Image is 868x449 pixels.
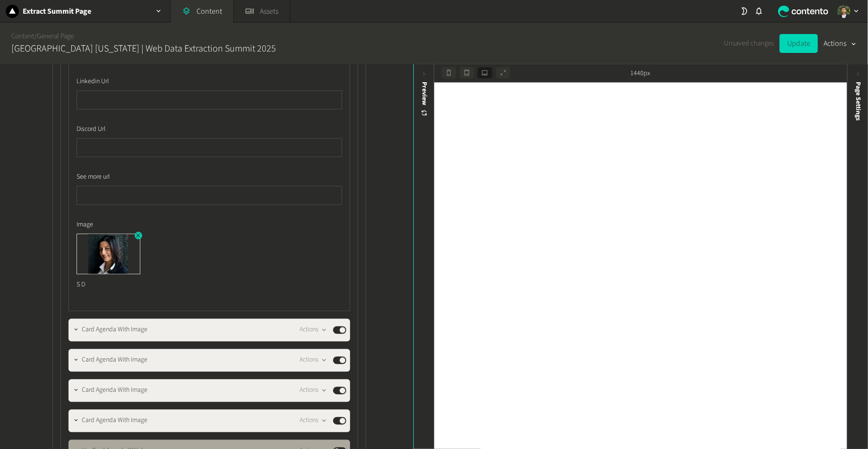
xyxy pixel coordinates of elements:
[77,220,93,230] span: Image
[300,415,327,426] button: Actions
[300,354,327,366] button: Actions
[11,31,34,41] a: Content
[82,355,147,365] span: Card Agenda With Image
[34,31,37,41] span: /
[77,172,110,182] span: See more url
[82,325,147,335] span: Card Agenda With Image
[11,42,276,56] h2: [GEOGRAPHIC_DATA] [US_STATE] | Web Data Extraction Summit 2025
[300,324,327,336] button: Actions
[853,82,863,121] span: Page Settings
[82,415,147,425] span: Card Agenda With Image
[724,38,774,49] span: Unsaved changes
[419,82,429,117] div: Preview
[824,34,857,53] button: Actions
[300,385,327,396] button: Actions
[631,69,651,78] span: 1440px
[6,5,19,18] img: Extract Summit Page
[23,6,91,17] h2: Extract Summit Page
[77,77,109,86] span: Linkedin Url
[780,34,818,53] button: Update
[82,385,147,395] span: Card Agenda With Image
[77,234,140,274] img: S D
[77,274,140,295] div: S D
[37,31,74,41] a: General Page
[837,5,851,18] img: Arnold Alexander
[77,124,105,134] span: Discord Url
